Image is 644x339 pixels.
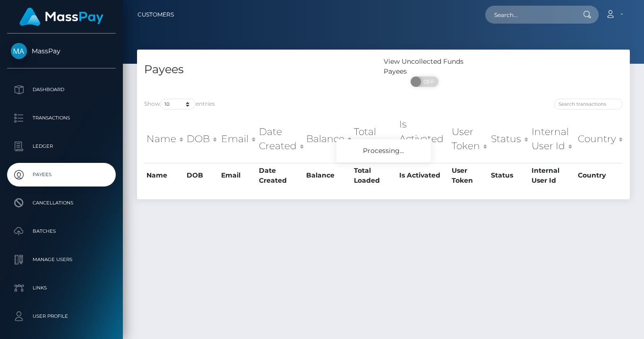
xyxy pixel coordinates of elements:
[304,115,351,162] th: Balance
[11,196,112,210] p: Cancellations
[144,115,184,162] th: Name
[219,163,257,188] th: Email
[554,99,623,110] input: Search transactions
[144,163,184,188] th: Name
[19,8,103,26] img: MassPay Logo
[11,281,112,295] p: Links
[11,309,112,323] p: User Profile
[144,99,215,110] label: Show entries
[416,76,439,87] span: OFF
[160,99,196,110] select: Showentries
[529,163,576,188] th: Internal User Id
[489,115,529,162] th: Status
[257,163,304,188] th: Date Created
[397,163,450,188] th: Is Activated
[7,220,116,243] a: Batches
[449,163,488,188] th: User Token
[489,163,529,188] th: Status
[397,115,450,162] th: Is Activated
[11,224,112,238] p: Batches
[7,78,116,102] a: Dashboard
[7,163,116,186] a: Payees
[304,163,351,188] th: Balance
[449,115,488,162] th: User Token
[184,115,219,162] th: DOB
[144,61,377,78] h4: Payees
[219,115,257,162] th: Email
[7,276,116,300] a: Links
[336,139,431,162] div: Processing...
[137,5,174,25] a: Customers
[7,248,116,271] a: Manage Users
[11,253,112,267] p: Manage Users
[11,111,112,125] p: Transactions
[257,115,304,162] th: Date Created
[529,115,576,162] th: Internal User Id
[11,43,27,59] img: MassPay
[7,106,116,130] a: Transactions
[7,135,116,158] a: Ledger
[575,115,623,162] th: Country
[352,163,397,188] th: Total Loaded
[11,83,112,97] p: Dashboard
[11,168,112,182] p: Payees
[575,163,623,188] th: Country
[7,47,116,55] span: MassPay
[384,57,466,76] div: View Uncollected Funds Payees
[7,305,116,328] a: User Profile
[11,139,112,153] p: Ledger
[352,115,397,162] th: Total Loaded
[7,191,116,215] a: Cancellations
[485,6,574,24] input: Search...
[184,163,219,188] th: DOB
